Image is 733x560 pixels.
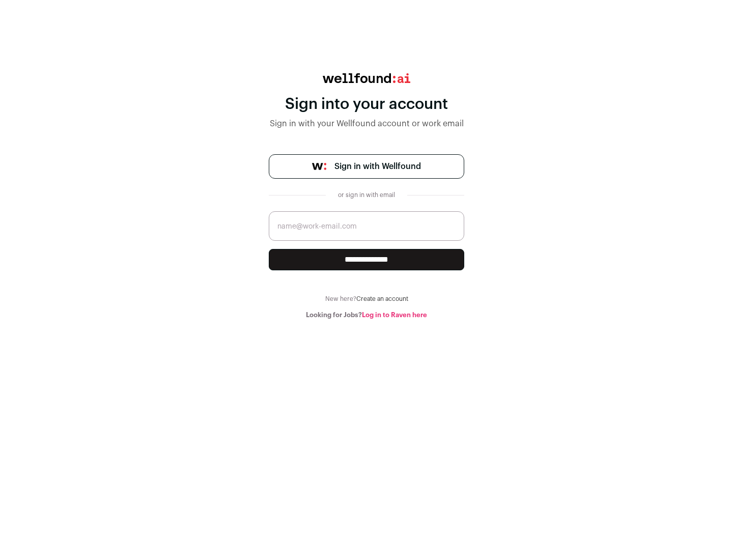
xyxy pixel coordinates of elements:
[356,296,408,302] a: Create an account
[269,211,464,241] input: name@work-email.com
[269,311,464,319] div: Looking for Jobs?
[312,163,326,170] img: wellfound-symbol-flush-black-fb3c872781a75f747ccb3a119075da62bfe97bd399995f84a933054e44a575c4.png
[362,312,427,318] a: Log in to Raven here
[269,118,464,130] div: Sign in with your Wellfound account or work email
[323,73,410,83] img: wellfound:ai
[269,95,464,114] div: Sign into your account
[269,295,464,303] div: New here?
[334,191,399,199] div: or sign in with email
[334,160,421,173] span: Sign in with Wellfound
[269,154,464,179] a: Sign in with Wellfound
